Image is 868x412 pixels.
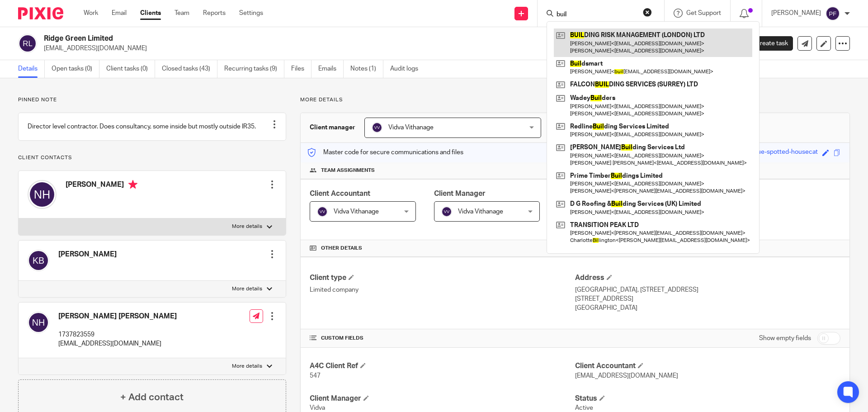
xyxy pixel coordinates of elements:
[232,223,262,230] p: More details
[741,36,793,51] a: Create task
[318,60,344,78] a: Emails
[28,250,49,271] img: svg%3E
[291,60,311,78] a: Files
[686,10,721,16] span: Get Support
[310,394,575,403] h4: Client Manager
[321,245,362,252] span: Other details
[239,9,263,18] a: Settings
[224,60,284,78] a: Recurring tasks (9)
[310,285,575,294] p: Limited company
[28,180,57,209] img: svg%3E
[58,330,177,339] p: 1737823559
[575,285,840,294] p: [GEOGRAPHIC_DATA], [STREET_ADDRESS]
[317,206,328,217] img: svg%3E
[575,373,678,379] span: [EMAIL_ADDRESS][DOMAIN_NAME]
[575,405,593,411] span: Active
[58,312,177,321] h4: [PERSON_NAME] [PERSON_NAME]
[310,361,575,371] h4: A4C Client Ref
[44,44,727,53] p: [EMAIL_ADDRESS][DOMAIN_NAME]
[52,60,99,78] a: Open tasks (0)
[310,335,575,342] h4: CUSTOM FIELDS
[66,180,137,191] h4: [PERSON_NAME]
[232,363,262,370] p: More details
[203,9,226,18] a: Reports
[44,34,590,43] h2: Ridge Green Limited
[575,361,840,371] h4: Client Accountant
[28,312,49,333] img: svg%3E
[771,9,821,18] p: [PERSON_NAME]
[575,273,840,283] h4: Address
[556,11,637,19] input: Search
[106,60,155,78] a: Client tasks (0)
[58,339,177,348] p: [EMAIL_ADDRESS][DOMAIN_NAME]
[307,148,463,157] p: Master code for secure communications and files
[128,180,137,189] i: Primary
[112,9,127,18] a: Email
[458,208,503,215] span: Vidva Vithanage
[310,190,370,197] span: Client Accountant
[434,190,486,197] span: Client Manager
[575,303,840,313] p: [GEOGRAPHIC_DATA]
[334,208,379,215] span: Vidva Vithanage
[310,123,355,132] h3: Client manager
[826,6,840,21] img: svg%3E
[350,60,383,78] a: Notes (1)
[310,405,325,411] span: Vidva
[140,9,161,18] a: Clients
[120,390,184,404] h4: + Add contact
[441,206,452,217] img: svg%3E
[18,154,286,161] p: Client contacts
[321,167,375,174] span: Team assignments
[300,96,850,104] p: More details
[372,122,382,133] img: svg%3E
[310,373,321,379] span: 547
[388,124,434,131] span: Vidva Vithanage
[575,394,840,403] h4: Status
[575,294,840,303] p: [STREET_ADDRESS]
[232,285,262,293] p: More details
[18,96,286,104] p: Pinned note
[162,60,217,78] a: Closed tasks (43)
[18,60,45,78] a: Details
[58,250,117,259] h4: [PERSON_NAME]
[310,273,575,283] h4: Client type
[18,34,37,53] img: svg%3E
[390,60,425,78] a: Audit logs
[18,7,63,19] img: Pixie
[643,8,652,17] button: Clear
[84,9,98,18] a: Work
[759,334,811,343] label: Show empty fields
[175,9,189,18] a: Team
